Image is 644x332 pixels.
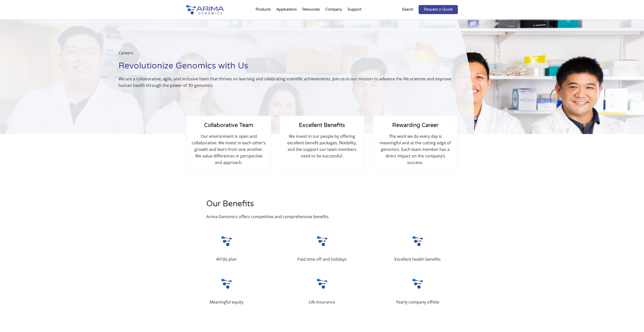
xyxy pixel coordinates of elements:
p: Meaningful equity [186,299,267,305]
p: Life insurance [282,299,362,305]
h1: Revolutionize Genomics with Us [118,60,462,76]
span: Collaborative Team [204,122,253,128]
p: 401(k) plan [186,256,267,262]
p: Arima Genomics offers competitive and comprehensive benefits. [206,213,386,220]
img: Arima_Small_Logo [219,276,234,291]
p: Paid time off and holidays [282,256,362,262]
p: Excellent health benefits [377,256,458,262]
p: We invest in our people by offering excellent benefit packages, flexibility, and the support our ... [285,133,359,159]
p: Our environment is open and collaborative. We invest in each other’s growth and learn from one an... [192,133,266,166]
img: Arima_Small_Logo [219,234,234,249]
h2: Our Benefits [206,198,386,213]
img: Arima-Genomics-logo [186,5,224,14]
img: Arima_Small_Logo [314,276,330,291]
span: Rewarding Career [392,122,438,128]
p: Yearly company offsite [377,299,458,305]
img: Arima_Small_Logo [314,234,330,249]
p: Careers [118,50,462,60]
p: We are a collaborative, agile, and inclusive team that thrives on learning and celebrating scient... [118,76,462,89]
img: Arima_Small_Logo [410,234,425,249]
img: Arima_Small_Logo [410,276,425,291]
p: Search [402,6,414,13]
span: Excellent Benefits [299,122,345,128]
a: Request a Quote [419,5,458,14]
p: The work we do every day is meaningful and at the cutting edge of genomics. Each team member has ... [378,133,452,166]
